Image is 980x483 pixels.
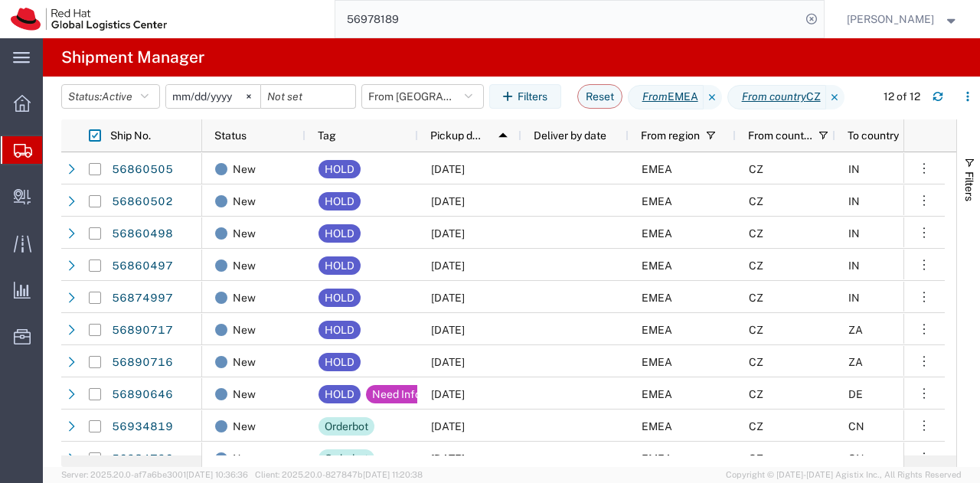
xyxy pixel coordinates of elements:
[489,84,561,109] button: Filters
[431,452,465,465] span: 09/25/2025
[361,84,484,109] button: From [GEOGRAPHIC_DATA]
[325,289,354,307] div: HOLD
[726,468,962,481] span: Copyright © [DATE]-[DATE] Agistix Inc., All Rights Reserved
[111,222,174,246] a: 56860498
[431,227,465,240] span: 09/18/2025
[325,321,354,339] div: HOLD
[431,292,465,304] span: 09/19/2025
[884,89,920,105] div: 12 of 12
[749,356,763,368] span: CZ
[642,324,672,336] span: EMEA
[325,192,354,210] div: HOLD
[325,385,354,403] div: HOLD
[431,356,465,368] span: 09/22/2025
[233,250,256,282] span: New
[61,84,160,109] button: Status:Active
[749,388,763,400] span: CZ
[749,195,763,207] span: CZ
[261,85,355,108] input: Not set
[534,129,606,142] span: Deliver by date
[325,449,368,468] div: Orderbot
[372,385,421,403] div: Need Info
[642,356,672,368] span: EMEA
[318,129,336,142] span: Tag
[111,415,174,439] a: 56934819
[642,227,672,240] span: EMEA
[233,314,256,346] span: New
[102,90,132,103] span: Active
[848,227,860,240] span: IN
[325,417,368,436] div: Orderbot
[335,1,801,38] input: Search for shipment number, reference number
[431,163,465,175] span: 09/18/2025
[727,85,826,109] span: From country CZ
[577,84,622,109] button: Reset
[233,217,256,250] span: New
[748,129,812,142] span: From country
[846,10,959,28] button: [PERSON_NAME]
[61,38,204,77] h4: Shipment Manager
[233,442,256,475] span: New
[431,388,465,400] span: 09/22/2025
[325,224,354,243] div: HOLD
[111,286,174,311] a: 56874997
[233,378,256,410] span: New
[742,89,806,105] i: From country
[430,129,486,142] span: Pickup date
[233,282,256,314] span: New
[233,153,256,185] span: New
[848,324,863,336] span: ZA
[111,190,174,214] a: 56860502
[642,259,672,272] span: EMEA
[111,383,174,407] a: 56890646
[233,346,256,378] span: New
[749,452,763,465] span: CZ
[111,447,174,472] a: 56934796
[642,452,672,465] span: EMEA
[186,470,248,479] span: [DATE] 10:36:36
[642,89,668,105] i: From
[431,195,465,207] span: 09/18/2025
[642,292,672,304] span: EMEA
[61,470,248,479] span: Server: 2025.20.0-af7a6be3001
[431,324,465,336] span: 09/22/2025
[233,185,256,217] span: New
[848,129,899,142] span: To country
[848,420,864,432] span: CN
[963,171,975,201] span: Filters
[749,259,763,272] span: CZ
[642,388,672,400] span: EMEA
[325,256,354,275] div: HOLD
[111,318,174,343] a: 56890717
[111,158,174,182] a: 56860505
[749,292,763,304] span: CZ
[11,8,167,31] img: logo
[749,324,763,336] span: CZ
[848,292,860,304] span: IN
[111,254,174,279] a: 56860497
[431,259,465,272] span: 09/18/2025
[363,470,423,479] span: [DATE] 11:20:38
[491,123,515,148] img: arrow-dropup.svg
[642,163,672,175] span: EMEA
[749,227,763,240] span: CZ
[848,163,860,175] span: IN
[110,129,151,142] span: Ship No.
[847,11,934,28] span: Filip Moravec
[325,160,354,178] div: HOLD
[255,470,423,479] span: Client: 2025.20.0-827847b
[642,195,672,207] span: EMEA
[848,195,860,207] span: IN
[749,163,763,175] span: CZ
[641,129,700,142] span: From region
[166,85,260,108] input: Not set
[642,420,672,432] span: EMEA
[848,259,860,272] span: IN
[749,420,763,432] span: CZ
[848,388,863,400] span: DE
[848,452,864,465] span: CN
[233,410,256,442] span: New
[848,356,863,368] span: ZA
[628,85,704,109] span: From EMEA
[111,351,174,375] a: 56890716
